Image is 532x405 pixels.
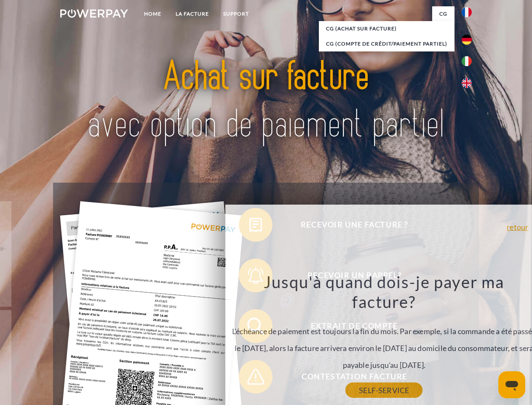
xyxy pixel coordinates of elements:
[432,6,454,22] a: CG
[168,6,216,22] a: LA FACTURE
[137,6,168,22] a: Home
[498,371,525,398] iframe: Bouton de lancement de la fenêtre de messagerie
[60,9,128,18] img: logo-powerpay-white.svg
[319,36,454,51] a: CG (Compte de crédit/paiement partiel)
[80,40,452,162] img: title-powerpay_fr.svg
[345,383,422,398] a: SELF-SERVICE
[462,35,472,45] img: de
[462,7,472,17] img: fr
[462,78,472,88] img: en
[462,56,472,66] img: it
[216,6,256,22] a: Support
[319,21,454,36] a: CG (achat sur facture)
[507,223,528,231] a: retour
